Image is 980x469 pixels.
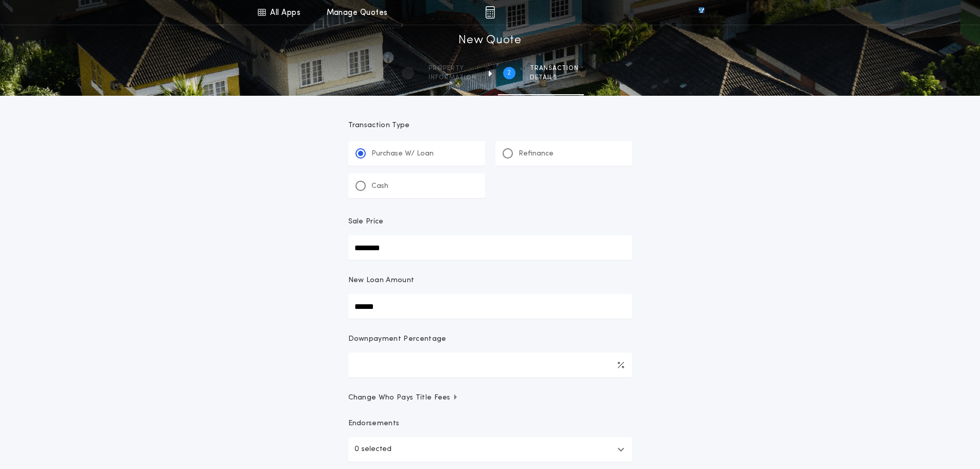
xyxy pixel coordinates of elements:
img: img [485,6,495,19]
p: Cash [371,181,388,192]
input: Sale Price [348,235,632,260]
h1: New Quote [458,32,521,49]
input: Downpayment Percentage [348,353,632,377]
h2: 2 [507,69,511,77]
p: Sale Price [348,217,384,227]
span: information [429,74,476,82]
span: details [530,74,579,82]
p: New Loan Amount [348,275,415,286]
span: Transaction [530,64,579,73]
p: 0 selected [354,443,391,456]
input: New Loan Amount [348,294,632,319]
p: Purchase W/ Loan [371,149,434,159]
img: vs-icon [680,7,723,18]
p: Downpayment Percentage [348,334,447,344]
p: Endorsements [348,419,632,429]
span: Change Who Pays Title Fees [348,393,459,403]
button: 0 selected [348,437,632,462]
p: Transaction Type [348,120,632,131]
span: Property [429,64,476,73]
button: Change Who Pays Title Fees [348,393,632,403]
p: Refinance [519,149,554,159]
